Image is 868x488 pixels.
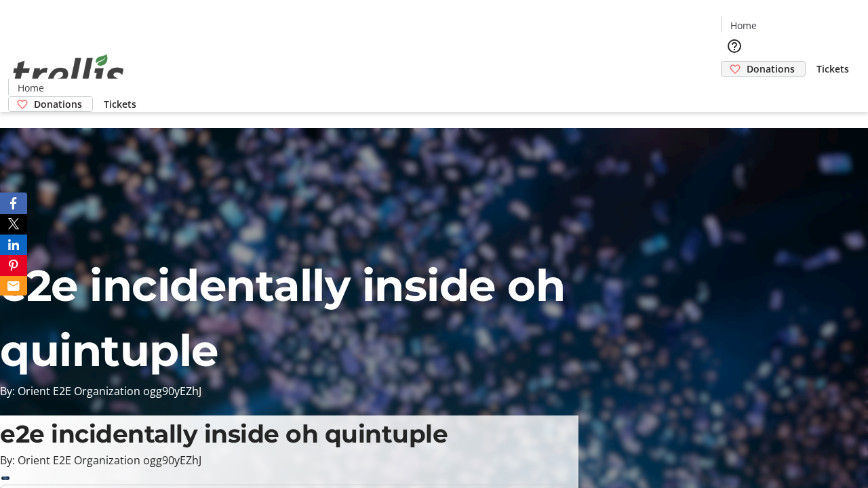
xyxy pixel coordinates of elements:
[722,18,765,33] a: Home
[816,62,849,76] span: Tickets
[806,62,860,76] a: Tickets
[730,18,757,33] span: Home
[18,81,44,95] span: Home
[8,96,93,112] a: Donations
[93,97,147,111] a: Tickets
[721,33,748,60] button: Help
[721,77,748,104] button: Cart
[9,81,52,95] a: Home
[34,97,82,111] span: Donations
[8,39,129,107] img: Orient E2E Organization ogg90yEZhJ's Logo
[104,97,136,111] span: Tickets
[721,61,806,77] a: Donations
[747,62,795,76] span: Donations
